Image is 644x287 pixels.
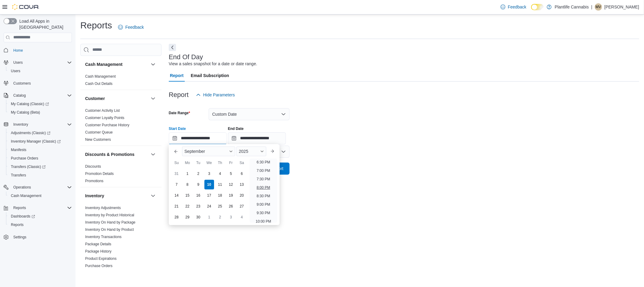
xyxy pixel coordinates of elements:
[169,91,189,98] h3: Report
[169,44,176,51] button: Next
[555,3,589,11] p: Plantlife Cannabis
[508,4,526,10] span: Feedback
[237,158,247,168] div: Sa
[11,156,38,161] span: Purchase Orders
[149,95,157,102] button: Customer
[183,212,192,222] div: day-29
[498,1,529,13] a: Feedback
[6,163,74,171] a: Transfers (Classic)
[169,132,227,144] input: Press the down key to enter a popover containing a calendar. Press the escape key to close the po...
[172,169,181,179] div: day-31
[8,129,72,137] span: Adjustments (Classic)
[13,185,31,190] span: Operations
[11,173,26,178] span: Transfers
[239,149,248,154] span: 2025
[254,184,273,191] li: 8:00 PM
[11,59,72,66] span: Users
[11,193,41,198] span: Cash Management
[281,149,286,154] button: Open list of options
[80,163,162,187] div: Discounts & Promotions
[183,191,192,200] div: day-15
[6,154,74,163] button: Purchase Orders
[85,271,98,275] a: Reorder
[172,158,181,168] div: Su
[531,10,531,11] span: Dark Mode
[85,220,136,225] span: Inventory On Hand by Package
[194,202,203,211] div: day-23
[8,109,72,116] span: My Catalog (Beta)
[11,121,30,128] button: Inventory
[149,151,157,158] button: Discounts & Promotions
[183,158,192,168] div: Mo
[13,48,23,53] span: Home
[85,123,130,127] a: Customer Purchase History
[226,169,236,179] div: day-5
[226,212,236,222] div: day-3
[85,108,120,113] a: Customer Activity List
[11,233,72,241] span: Settings
[8,163,72,170] span: Transfers (Classic)
[254,176,273,183] li: 7:30 PM
[170,69,184,82] span: Report
[1,91,74,100] button: Catalog
[6,192,74,200] button: Cash Management
[194,212,203,222] div: day-30
[11,92,28,99] button: Catalog
[191,69,229,82] span: Email Subscription
[85,74,116,79] a: Cash Management
[8,221,26,228] a: Reports
[85,242,111,247] span: Package Details
[125,24,144,30] span: Feedback
[8,146,72,153] span: Manifests
[85,123,130,127] span: Customer Purchase History
[8,155,72,162] span: Purchase Orders
[204,202,214,211] div: day-24
[204,180,214,189] div: day-10
[215,169,225,179] div: day-4
[6,146,74,154] button: Manifests
[85,137,111,142] span: New Customers
[85,249,111,253] a: Package History
[11,222,24,227] span: Reports
[85,256,117,261] span: Product Expirations
[8,213,37,220] a: Dashboards
[116,21,146,33] a: Feedback
[11,184,34,191] button: Operations
[209,108,290,120] button: Custom Date
[8,129,53,137] a: Adjustments (Classic)
[1,79,74,88] button: Customers
[13,235,26,240] span: Settings
[85,263,113,268] span: Purchase Orders
[8,221,72,228] span: Reports
[13,205,26,210] span: Reports
[8,192,72,199] span: Cash Management
[6,221,74,229] button: Reports
[11,204,72,211] span: Reports
[169,111,190,115] label: Date Range
[149,192,157,199] button: Inventory
[11,121,72,128] span: Inventory
[6,171,74,179] button: Transfers
[85,213,134,217] a: Inventory by Product Historical
[85,172,114,176] a: Promotion Details
[4,44,72,257] nav: Complex example
[85,130,113,134] a: Customer Queue
[80,19,112,31] h1: Reports
[11,204,28,211] button: Reports
[85,179,104,183] span: Promotions
[11,79,72,87] span: Customers
[250,159,277,223] ul: Time
[204,169,214,179] div: day-3
[531,4,544,10] input: Dark Mode
[194,180,203,189] div: day-9
[11,102,49,106] span: My Catalog (Classic)
[254,167,273,174] li: 7:00 PM
[169,61,257,67] div: View a sales snapshot for a date or date range.
[595,3,602,11] div: Michael Vincent
[11,92,72,99] span: Catalog
[183,169,192,179] div: day-1
[85,171,114,176] span: Promotion Details
[85,116,124,120] a: Customer Loyalty Points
